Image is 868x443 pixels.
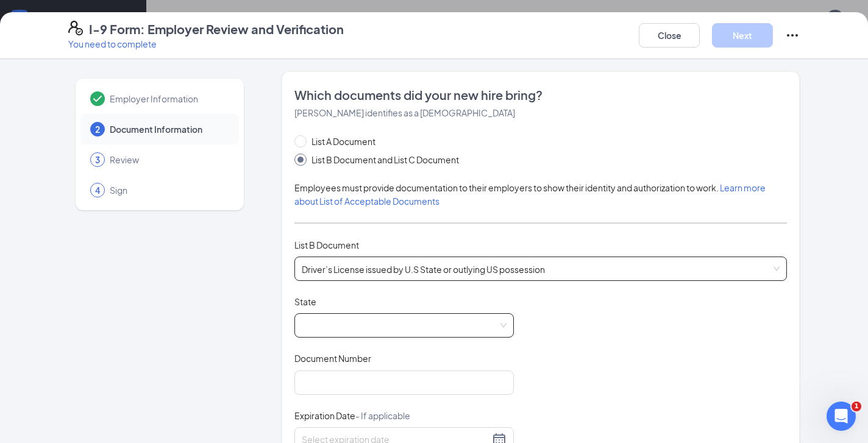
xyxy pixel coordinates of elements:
span: Document Information [110,123,227,135]
span: Employees must provide documentation to their employers to show their identity and authorization ... [294,182,766,207]
iframe: Intercom live chat [827,402,856,431]
span: Employer Information [110,93,227,105]
button: Next [712,23,773,48]
span: Review [110,154,227,166]
span: 2 [95,123,100,135]
span: Expiration Date [294,409,410,422]
span: Sign [110,184,227,196]
span: List B Document and List C Document [307,153,464,166]
p: You need to complete [68,38,344,50]
span: Which documents did your new hire bring? [294,87,787,104]
span: State [294,296,316,308]
span: [PERSON_NAME] identifies as a [DEMOGRAPHIC_DATA] [294,107,515,118]
svg: Ellipses [785,28,800,43]
button: Close [639,23,700,48]
span: 3 [95,154,100,166]
svg: Checkmark [90,91,105,106]
span: Document Number [294,352,371,364]
span: List A Document [307,135,380,148]
span: List B Document [294,239,359,250]
span: 1 [852,402,861,411]
h4: I-9 Form: Employer Review and Verification [89,21,344,38]
svg: FormI9EVerifyIcon [68,21,83,35]
span: 4 [95,184,100,196]
span: Driver’s License issued by U.S State or outlying US possession [302,257,780,280]
span: - If applicable [355,410,410,421]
